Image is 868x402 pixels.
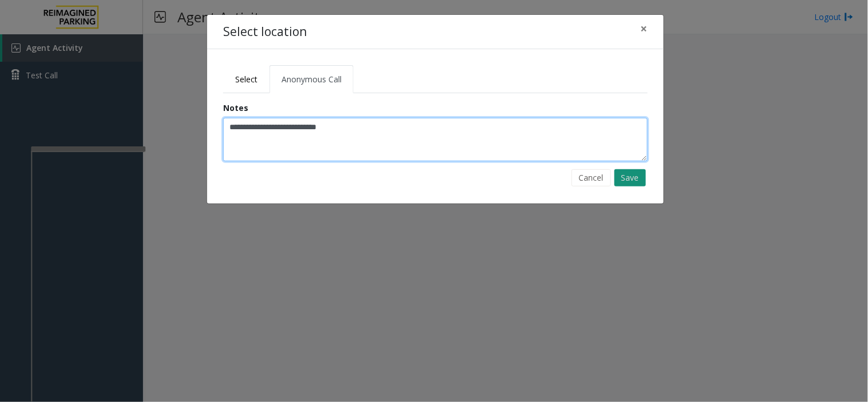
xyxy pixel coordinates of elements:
button: Cancel [572,169,611,186]
span: Select [235,74,257,85]
label: Notes [223,102,248,114]
span: × [641,21,648,37]
button: Close [633,15,656,43]
span: Anonymous Call [282,74,342,85]
h4: Select location [223,23,307,41]
ul: Tabs [223,65,648,93]
button: Save [615,169,646,186]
